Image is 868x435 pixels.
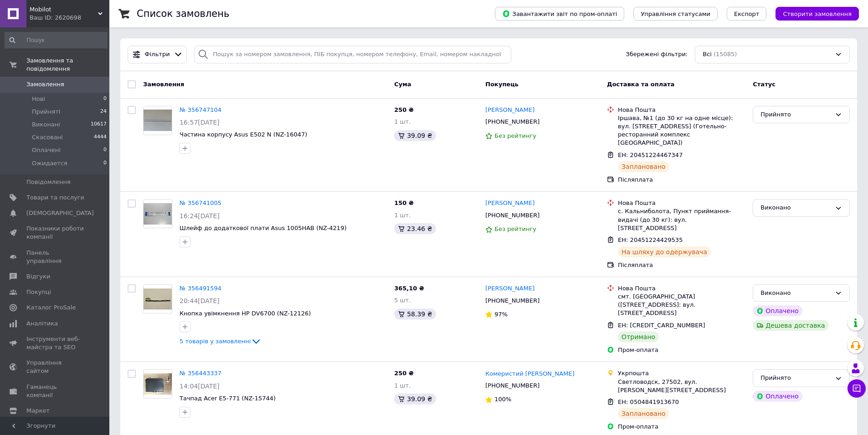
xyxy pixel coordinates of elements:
button: Експорт [727,7,767,21]
span: 250 ₴ [394,370,414,377]
a: № 356741005 [180,199,221,206]
span: Всі [703,50,712,59]
span: Виконані [32,121,60,129]
span: Mobilot [30,5,98,14]
div: Виконано [760,288,831,298]
div: Нова Пошта [618,199,745,207]
span: Замовлення [143,81,184,88]
a: Шлейф до додаткової плати Asus 1005HAB (NZ-4219) [180,225,346,231]
span: Гаманець компанії [26,383,84,399]
div: Прийнято [760,373,831,383]
div: Дешева доставка [753,320,828,331]
div: Виконано [760,203,831,213]
input: Пошук [5,32,108,48]
div: Нова Пошта [618,284,745,293]
span: Скасовані [32,133,63,142]
span: Панель управління [26,249,84,265]
a: [PERSON_NAME] [485,284,534,293]
span: 0 [103,95,107,103]
div: Нова Пошта [618,106,745,114]
a: [PERSON_NAME] [485,199,534,208]
img: Фото товару [144,373,172,395]
img: Фото товару [144,288,172,309]
span: Без рейтингу [494,225,536,232]
span: Експорт [734,10,760,17]
span: (15085) [714,51,737,58]
div: с. Кальниболота, Пункт приймання-видачі (до 30 кг): вул. [STREET_ADDRESS] [618,207,745,232]
div: Ваш ID: 2620698 [30,14,109,22]
div: 23.46 ₴ [394,223,436,234]
input: Пошук за номером замовлення, ПІБ покупця, номером телефону, Email, номером накладної [194,46,511,63]
span: Маркет [26,407,50,415]
span: Відгуки [26,273,50,281]
div: Светловодск, 27502, вул. [PERSON_NAME][STREET_ADDRESS] [618,378,745,394]
span: 24 [100,108,107,116]
a: Фото товару [143,369,172,398]
div: Оплачено [753,305,802,316]
span: Покупець [485,81,519,88]
span: 150 ₴ [394,199,414,206]
span: Повідомлення [26,178,71,186]
div: Заплановано [618,408,669,419]
span: Інструменти веб-майстра та SEO [26,335,84,351]
a: № 356747104 [180,106,221,113]
img: Фото товару [144,110,172,131]
span: 16:57[DATE] [180,119,220,126]
div: Іршава, №1 (до 30 кг на одне місце): вул. [STREET_ADDRESS] (Готельно-ресторанний комплекс [GEOGRA... [618,114,745,147]
div: Прийнято [760,110,831,120]
h1: Список замовлень [137,8,229,19]
div: Пром-оплата [618,346,745,354]
a: Частина корпусу Asus E502 N (NZ-16047) [180,131,307,138]
div: Заплановано [618,161,669,172]
span: 1 шт. [394,382,411,389]
button: Чат з покупцем [847,379,866,398]
span: 10617 [91,121,107,129]
a: Створити замовлення [766,10,859,17]
span: Створити замовлення [783,10,852,17]
div: Укрпошта [618,369,745,377]
span: Аналітика [26,320,58,328]
span: 100% [494,396,511,403]
span: 97% [494,311,508,318]
span: Cума [394,81,411,88]
div: Післяплата [618,176,745,184]
a: 5 товарів у замовленні [180,338,262,345]
span: Без рейтингу [494,132,536,139]
a: № 356443337 [180,370,221,377]
span: Збережені фільтри: [626,50,688,59]
span: Ожидается [32,159,67,168]
span: 14:04[DATE] [180,383,220,390]
span: Каталог ProSale [26,304,76,312]
span: ЕН: 0504841913670 [618,398,679,405]
a: Фото товару [143,199,172,228]
a: Тачпад Acer E5-771 (NZ-15744) [180,395,276,402]
span: Замовлення та повідомлення [26,57,109,73]
span: ЕН: 20451224467347 [618,152,683,158]
div: смт. [GEOGRAPHIC_DATA] ([STREET_ADDRESS]: вул. [STREET_ADDRESS] [618,293,745,318]
span: Замовлення [26,80,64,89]
span: ЕН: [CREDIT_CARD_NUMBER] [618,322,705,329]
div: 39.09 ₴ [394,393,436,404]
a: Кнопка увімкнення HP DV6700 (NZ-12126) [180,310,311,317]
span: Товари та послуги [26,194,84,202]
span: Прийняті [32,108,60,116]
span: 20:44[DATE] [180,297,220,304]
span: Доставка та оплата [607,81,674,88]
span: Фільтри [145,50,170,59]
div: [PHONE_NUMBER] [483,380,541,392]
span: 250 ₴ [394,106,414,113]
div: Пром-оплата [618,423,745,431]
div: Оплачено [753,391,802,402]
span: Оплачені [32,146,61,154]
div: На шляху до одержувача [618,246,711,257]
button: Завантажити звіт по пром-оплаті [495,7,624,21]
div: 39.09 ₴ [394,130,436,141]
span: ЕН: 20451224429535 [618,236,683,243]
a: Комеристий [PERSON_NAME] [485,370,574,378]
span: Нові [32,95,45,103]
span: 1 шт. [394,118,411,125]
span: 0 [103,146,107,154]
